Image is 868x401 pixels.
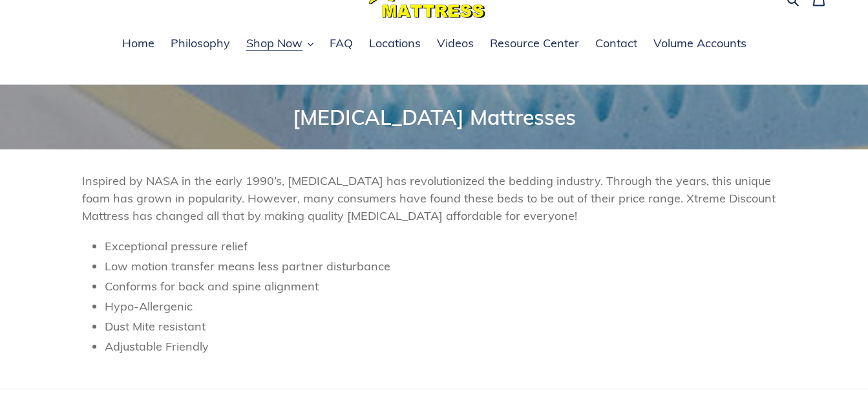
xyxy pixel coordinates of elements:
[595,36,637,51] span: Contact
[293,104,576,130] span: [MEDICAL_DATA] Mattresses
[105,298,787,315] li: Hypo-Allergenic
[483,34,586,54] a: Resource Center
[490,36,579,51] span: Resource Center
[240,34,320,54] button: Shop Now
[105,338,787,355] li: Adjustable Friendly
[330,36,353,51] span: FAQ
[164,34,237,54] a: Philosophy
[82,172,787,224] p: Inspired by NASA in the early 1990’s, [MEDICAL_DATA] has revolutionized the bedding industry. Thr...
[363,34,427,54] a: Locations
[430,34,480,54] a: Videos
[647,34,753,54] a: Volume Accounts
[122,36,154,51] span: Home
[369,36,421,51] span: Locations
[116,34,161,54] a: Home
[105,318,787,335] li: Dust Mite resistant
[171,36,230,51] span: Philosophy
[246,36,302,51] span: Shop Now
[105,277,787,295] li: Conforms for back and spine alignment
[653,36,746,51] span: Volume Accounts
[105,257,787,275] li: Low motion transfer means less partner disturbance
[323,34,359,54] a: FAQ
[437,36,474,51] span: Videos
[589,34,644,54] a: Contact
[105,237,787,255] li: Exceptional pressure relief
